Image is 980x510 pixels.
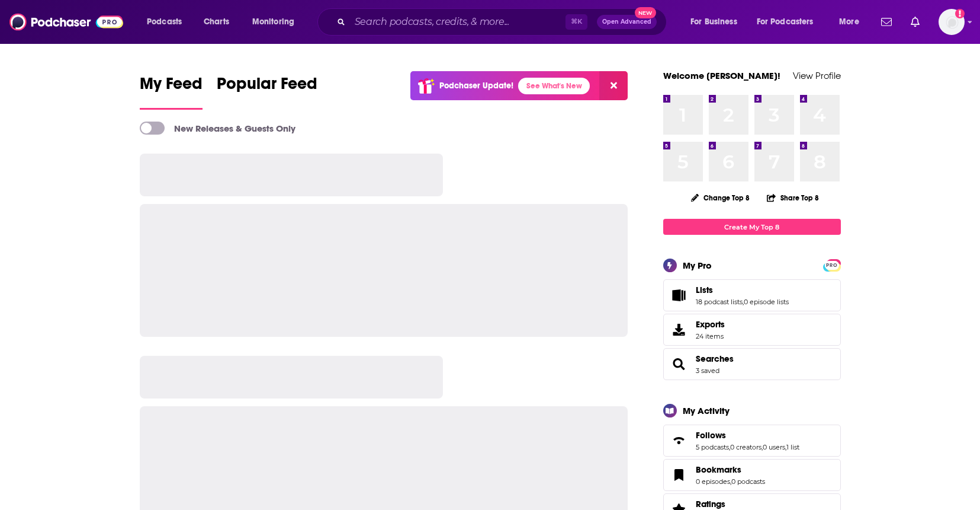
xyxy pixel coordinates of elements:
[763,443,785,451] a: 0 users
[696,499,760,509] a: Ratings
[696,285,713,295] span: Lists
[696,430,799,441] a: Follows
[683,405,730,416] div: My Activity
[252,14,294,30] span: Monitoring
[906,12,924,32] a: Show notifications dropdown
[663,459,841,491] span: Bookmarks
[667,287,691,304] a: Lists
[602,19,651,25] span: Open Advanced
[696,353,734,364] a: Searches
[204,14,229,30] span: Charts
[682,12,752,31] button: open menu
[831,12,874,31] button: open menu
[667,321,691,338] span: Exports
[730,443,761,451] a: 0 creators
[696,298,743,306] a: 18 podcast lists
[766,186,820,209] button: Share Top 8
[785,443,786,451] span: ,
[139,12,197,31] button: open menu
[635,7,656,18] span: New
[696,430,726,441] span: Follows
[744,298,789,306] a: 0 episode lists
[696,332,725,340] span: 24 items
[684,190,757,205] button: Change Top 8
[696,443,729,451] a: 5 podcasts
[955,9,965,18] svg: Add a profile image
[743,298,744,306] span: ,
[839,14,859,30] span: More
[217,74,317,110] a: Popular Feed
[667,432,691,449] a: Follows
[876,12,897,32] a: Show notifications dropdown
[757,14,814,30] span: For Podcasters
[350,12,565,31] input: Search podcasts, credits, & more...
[683,260,712,271] div: My Pro
[329,8,678,36] div: Search podcasts, credits, & more...
[696,477,730,486] a: 0 episodes
[793,70,841,81] a: View Profile
[663,314,841,346] a: Exports
[825,261,839,270] span: PRO
[140,74,203,101] span: My Feed
[663,219,841,235] a: Create My Top 8
[696,464,741,475] span: Bookmarks
[663,279,841,311] span: Lists
[729,443,730,451] span: ,
[147,14,182,30] span: Podcasts
[663,70,780,81] a: Welcome [PERSON_NAME]!
[696,319,725,330] span: Exports
[140,122,295,135] a: New Releases & Guests Only
[196,12,236,31] a: Charts
[565,14,587,30] span: ⌘ K
[9,11,123,33] img: Podchaser - Follow, Share and Rate Podcasts
[939,9,965,35] span: Logged in as KTMSseat4
[696,499,725,509] span: Ratings
[667,467,691,483] a: Bookmarks
[730,477,731,486] span: ,
[663,348,841,380] span: Searches
[696,464,765,475] a: Bookmarks
[696,285,789,295] a: Lists
[939,9,965,35] img: User Profile
[786,443,799,451] a: 1 list
[690,14,737,30] span: For Business
[761,443,763,451] span: ,
[140,74,203,110] a: My Feed
[439,81,513,91] p: Podchaser Update!
[749,12,831,31] button: open menu
[667,356,691,372] a: Searches
[696,366,719,375] a: 3 saved
[731,477,765,486] a: 0 podcasts
[244,12,310,31] button: open menu
[825,260,839,269] a: PRO
[518,78,590,94] a: See What's New
[939,9,965,35] button: Show profile menu
[597,15,657,29] button: Open AdvancedNew
[663,425,841,457] span: Follows
[217,74,317,101] span: Popular Feed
